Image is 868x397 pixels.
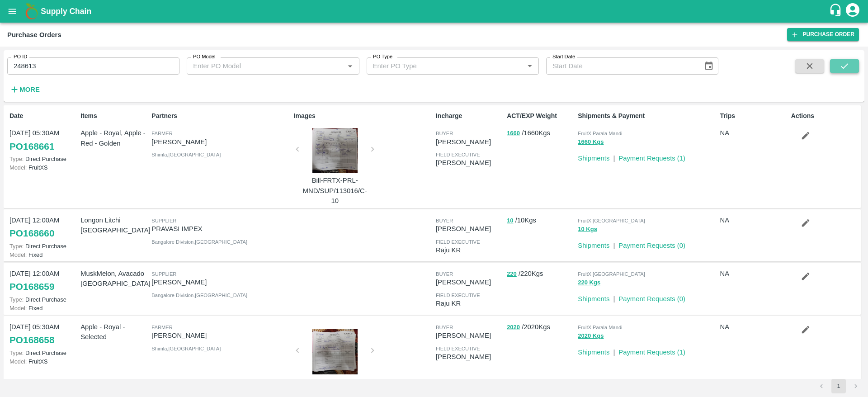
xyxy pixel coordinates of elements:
span: buyer [436,271,453,277]
a: Payment Requests (1) [618,349,685,356]
input: Start Date [546,57,697,75]
p: Trips [720,111,788,121]
p: Fixed [9,304,77,312]
p: NA [720,269,788,279]
p: / 2020 Kgs [507,322,574,332]
a: Shipments [578,155,609,162]
span: Model: [9,164,27,171]
span: buyer [436,325,453,330]
p: MuskMelon, Avacado [GEOGRAPHIC_DATA] [80,269,148,289]
label: PO ID [14,53,27,61]
span: Type: [9,156,24,162]
a: Shipments [578,295,609,302]
p: [PERSON_NAME] [151,277,290,287]
button: More [7,82,42,97]
p: Raju KR [436,245,503,255]
input: Enter PO Type [369,60,521,72]
p: [PERSON_NAME] [436,331,503,340]
a: Shipments [578,349,609,356]
span: Type: [9,296,24,303]
p: [DATE] 12:00AM [9,269,77,279]
p: Images [294,111,432,121]
input: Enter PO ID [7,57,179,75]
p: Direct Purchase [9,155,77,163]
b: Supply Chain [41,7,91,16]
button: 10 [507,216,513,226]
label: PO Model [193,53,216,61]
p: Items [80,111,148,121]
p: PRAVASI IMPEX [151,224,290,234]
a: Shipments [578,242,609,249]
button: 10 Kgs [578,224,597,235]
div: | [609,344,615,357]
span: Supplier [151,218,176,223]
p: ACT/EXP Weight [507,111,574,121]
a: PO168658 [9,332,54,348]
span: FruitX Parala Mandi [578,325,622,330]
p: [DATE] 05:30AM [9,322,77,332]
a: Payment Requests (1) [618,155,685,162]
p: Apple - Royal - Selected [80,322,148,342]
p: [PERSON_NAME] [151,331,290,340]
p: [PERSON_NAME] [436,158,503,168]
span: field executive [436,152,480,157]
p: Actions [791,111,859,121]
button: 2020 Kgs [578,331,604,341]
button: 2020 [507,322,520,333]
p: Bill-FRTX-PRL-MND/SUP/113016/C-10 [301,175,369,206]
p: NA [720,322,788,332]
span: field executive [436,239,480,245]
span: buyer [436,218,453,223]
span: Bangalore Division , [GEOGRAPHIC_DATA] [151,239,247,245]
a: PO168661 [9,138,54,155]
span: Model: [9,358,27,365]
p: / 1660 Kgs [507,128,574,138]
button: 220 [507,269,517,279]
span: Model: [9,305,27,312]
span: Farmer [151,131,172,136]
p: [PERSON_NAME] [436,277,503,287]
span: FruitX [GEOGRAPHIC_DATA] [578,218,645,223]
p: FruitXS [9,357,77,366]
p: Raju KR [436,298,503,308]
button: 220 Kgs [578,278,600,288]
p: Longon Litchi [GEOGRAPHIC_DATA] [80,215,148,236]
div: | [609,150,615,163]
a: Payment Requests (0) [618,295,685,302]
span: Farmer [151,325,172,330]
span: Bangalore Division , [GEOGRAPHIC_DATA] [151,293,247,298]
span: Supplier [151,271,176,277]
button: open drawer [2,1,23,22]
p: Partners [151,111,290,121]
p: Date [9,111,77,121]
div: account of current user [844,2,861,21]
p: / 10 Kgs [507,215,574,226]
div: customer-support [829,3,844,19]
input: Enter PO Model [189,60,341,72]
p: / 220 Kgs [507,269,574,279]
p: [DATE] 12:00AM [9,215,77,225]
p: Fixed [9,250,77,259]
p: NA [720,128,788,138]
p: NA [720,215,788,225]
a: Supply Chain [41,5,829,18]
p: [PERSON_NAME] [151,137,290,147]
label: Start Date [552,53,575,61]
a: Payment Requests (0) [618,242,685,249]
span: field executive [436,293,480,298]
p: Direct Purchase [9,349,77,357]
span: Model: [9,251,27,258]
p: Direct Purchase [9,242,77,250]
div: | [609,237,615,250]
strong: More [19,86,40,93]
span: field executive [436,346,480,351]
p: [PERSON_NAME] [436,224,503,234]
span: buyer [436,131,453,136]
a: PO168660 [9,225,54,241]
button: Open [344,60,356,72]
p: [PERSON_NAME] [436,352,503,362]
p: [PERSON_NAME] [436,137,503,147]
a: Purchase Order [787,28,859,41]
label: PO Type [373,53,392,61]
a: PO168659 [9,279,54,295]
